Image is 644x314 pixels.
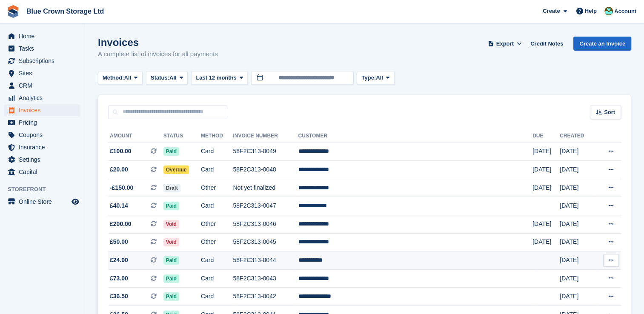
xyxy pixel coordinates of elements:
[110,183,133,192] span: -£150.00
[4,129,80,141] a: menu
[201,143,233,161] td: Card
[19,166,70,178] span: Capital
[163,184,180,192] span: Draft
[19,55,70,67] span: Subscriptions
[8,185,85,194] span: Storefront
[376,74,383,82] span: All
[19,30,70,42] span: Home
[560,288,595,306] td: [DATE]
[532,233,560,251] td: [DATE]
[201,129,233,143] th: Method
[19,141,70,153] span: Insurance
[604,108,615,117] span: Sort
[169,74,177,82] span: All
[543,7,560,15] span: Create
[19,104,70,116] span: Invoices
[146,71,188,85] button: Status: All
[163,274,179,283] span: Paid
[4,166,80,178] a: menu
[163,129,201,143] th: Status
[23,4,107,18] a: Blue Crown Storage Ltd
[532,179,560,197] td: [DATE]
[201,197,233,215] td: Card
[496,40,514,48] span: Export
[98,71,143,85] button: Method: All
[4,141,80,153] a: menu
[486,37,524,51] button: Export
[98,37,218,48] h1: Invoices
[233,129,298,143] th: Invoice Number
[233,215,298,234] td: 58F2C313-0046
[560,143,595,161] td: [DATE]
[573,37,631,51] a: Create an Invoice
[4,92,80,104] a: menu
[233,197,298,215] td: 58F2C313-0047
[527,37,567,51] a: Credit Notes
[4,55,80,67] a: menu
[7,5,20,18] img: stora-icon-8386f47178a22dfd0bd8f6a31ec36ba5ce8667c1dd55bd0f319d3a0aa187defe.svg
[532,215,560,234] td: [DATE]
[201,179,233,197] td: Other
[233,269,298,288] td: 58F2C313-0043
[560,251,595,270] td: [DATE]
[233,161,298,179] td: 58F2C313-0048
[4,43,80,54] a: menu
[604,7,613,15] img: Dean Cantelo
[151,74,169,82] span: Status:
[233,143,298,161] td: 58F2C313-0049
[19,154,70,166] span: Settings
[357,71,394,85] button: Type: All
[163,220,179,228] span: Void
[532,161,560,179] td: [DATE]
[201,233,233,251] td: Other
[70,197,80,207] a: Preview store
[4,67,80,79] a: menu
[233,251,298,270] td: 58F2C313-0044
[196,74,236,82] span: Last 12 months
[361,74,376,82] span: Type:
[103,74,124,82] span: Method:
[110,201,128,210] span: £40.14
[163,166,189,174] span: Overdue
[201,215,233,234] td: Other
[110,237,128,246] span: £50.00
[124,74,132,82] span: All
[19,129,70,141] span: Coupons
[532,143,560,161] td: [DATE]
[560,269,595,288] td: [DATE]
[233,179,298,197] td: Not yet finalized
[19,196,70,208] span: Online Store
[19,92,70,104] span: Analytics
[163,238,179,246] span: Void
[163,202,179,210] span: Paid
[98,49,218,59] p: A complete list of invoices for all payments
[233,233,298,251] td: 58F2C313-0045
[110,165,128,174] span: £20.00
[201,288,233,306] td: Card
[110,256,128,265] span: £24.00
[560,215,595,234] td: [DATE]
[585,7,597,15] span: Help
[532,129,560,143] th: Due
[4,154,80,166] a: menu
[201,161,233,179] td: Card
[560,179,595,197] td: [DATE]
[233,288,298,306] td: 58F2C313-0042
[163,292,179,301] span: Paid
[4,117,80,128] a: menu
[110,274,128,283] span: £73.00
[201,269,233,288] td: Card
[298,129,533,143] th: Customer
[19,117,70,128] span: Pricing
[560,197,595,215] td: [DATE]
[4,196,80,208] a: menu
[560,161,595,179] td: [DATE]
[110,292,128,301] span: £36.50
[560,129,595,143] th: Created
[4,30,80,42] a: menu
[191,71,248,85] button: Last 12 months
[19,43,70,54] span: Tasks
[108,129,163,143] th: Amount
[614,7,636,16] span: Account
[110,147,132,156] span: £100.00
